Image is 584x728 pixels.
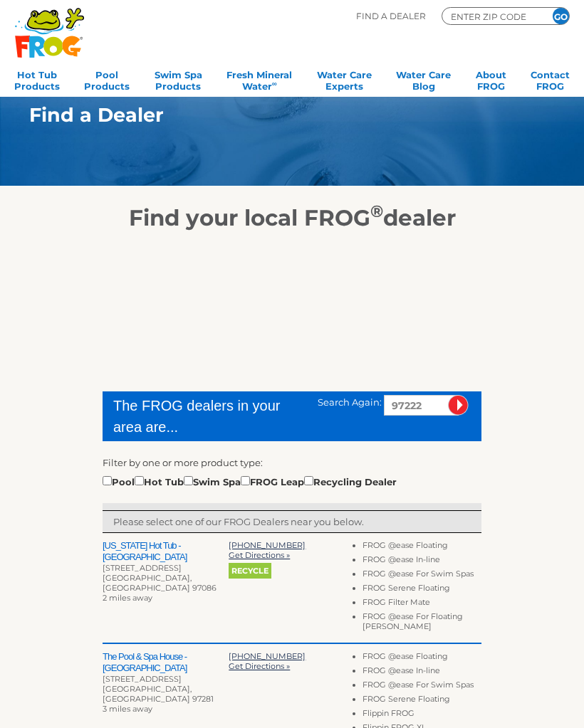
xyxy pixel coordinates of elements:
[113,515,471,529] p: Please select one of our FROG Dealers near you below.
[8,204,576,231] h2: Find your local FROG dealer
[272,80,277,88] sup: ∞
[356,7,426,25] p: Find A Dealer
[396,65,451,93] a: Water CareBlog
[363,597,481,611] li: FROG Filter Mate
[363,569,481,583] li: FROG @ease For Swim Spas
[317,65,372,93] a: Water CareExperts
[363,540,481,554] li: FROG @ease Floating
[103,651,229,674] h2: The Pool & Spa House - [GEOGRAPHIC_DATA]
[229,651,306,661] a: [PHONE_NUMBER]
[103,704,152,714] span: 3 miles away
[363,665,481,680] li: FROG @ease In-line
[363,611,481,635] li: FROG @ease For Floating [PERSON_NAME]
[113,395,297,438] div: The FROG dealers in your area are...
[229,540,306,550] a: [PHONE_NUMBER]
[103,473,397,489] div: Pool Hot Tub Swim Spa FROG Leap Recycling Dealer
[226,65,292,93] a: Fresh MineralWater∞
[449,10,535,23] input: Zip Code Form
[155,65,202,93] a: Swim SpaProducts
[531,65,570,93] a: ContactFROG
[363,554,481,569] li: FROG @ease In-line
[103,455,263,470] label: Filter by one or more product type:
[229,563,271,579] span: Recycle
[553,8,569,24] input: GO
[363,680,481,694] li: FROG @ease For Swim Spas
[29,104,519,126] h1: Find a Dealer
[476,65,506,93] a: AboutFROG
[363,694,481,708] li: FROG Serene Floating
[363,708,481,722] li: Flippin FROG
[103,593,152,603] span: 2 miles away
[103,573,229,593] div: [GEOGRAPHIC_DATA], [GEOGRAPHIC_DATA] 97086
[14,65,60,93] a: Hot TubProducts
[229,550,290,560] a: Get Directions »
[103,674,229,684] div: [STREET_ADDRESS]
[370,201,383,221] sup: ®
[363,583,481,597] li: FROG Serene Floating
[84,65,130,93] a: PoolProducts
[103,540,229,563] h2: [US_STATE] Hot Tub - [GEOGRAPHIC_DATA]
[103,563,229,573] div: [STREET_ADDRESS]
[448,395,469,416] input: Submit
[363,651,481,665] li: FROG @ease Floating
[103,684,229,704] div: [GEOGRAPHIC_DATA], [GEOGRAPHIC_DATA] 97281
[229,661,290,671] a: Get Directions »
[318,396,382,408] span: Search Again:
